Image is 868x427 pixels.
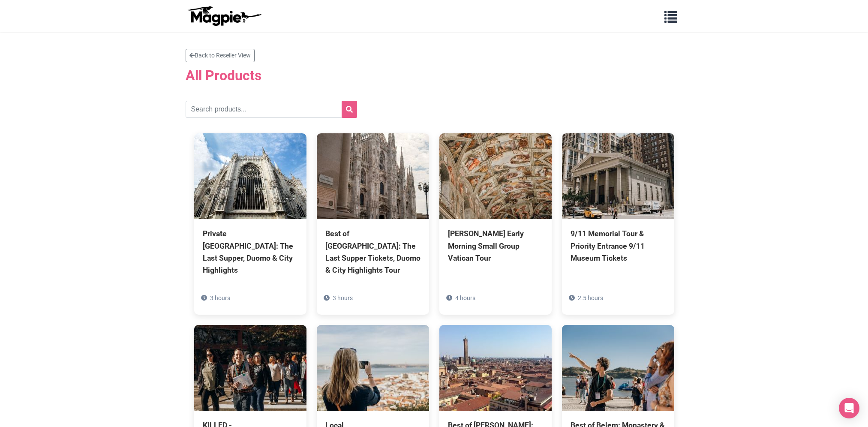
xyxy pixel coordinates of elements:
[839,398,859,418] div: Open Intercom Messenger
[439,325,552,411] img: Best of Florence: Small Group Tour Skip-the-Line David & Accademia with Duomo
[186,6,263,26] img: logo-ab69f6fb50320c5b225c76a69d11143b.png
[325,228,420,276] div: Best of [GEOGRAPHIC_DATA]: The Last Supper Tickets, Duomo & City Highlights Tour
[317,133,429,219] img: Best of Milan: The Last Supper Tickets, Duomo & City Highlights Tour
[439,133,552,302] a: [PERSON_NAME] Early Morning Small Group Vatican Tour 4 hours
[578,295,603,301] span: 2.5 hours
[186,67,683,84] h2: All Products
[562,325,674,411] img: Best of Belem: Monastery & Walking Tour with River Cruise
[194,325,306,411] img: KILLED - Alcatraz Island Ticket with Guided Chinatown and North Beach Tour & Fortune Cookie Factory
[194,133,306,315] a: Private [GEOGRAPHIC_DATA]: The Last Supper, Duomo & City Highlights 3 hours
[448,228,543,264] div: [PERSON_NAME] Early Morning Small Group Vatican Tour
[562,133,674,302] a: 9/11 Memorial Tour & Priority Entrance 9/11 Museum Tickets 2.5 hours
[194,133,306,219] img: Private Milan: The Last Supper, Duomo & City Highlights
[571,228,666,264] div: 9/11 Memorial Tour & Priority Entrance 9/11 Museum Tickets
[317,133,429,315] a: Best of [GEOGRAPHIC_DATA]: The Last Supper Tickets, Duomo & City Highlights Tour 3 hours
[455,295,475,301] span: 4 hours
[186,49,255,62] a: Back to Reseller View
[186,101,357,118] input: Search products...
[439,133,552,219] img: Pristine Sistine Early Morning Small Group Vatican Tour
[317,325,429,411] img: Local Lisbon: Downtown Walking Tour with Cathedral Climb & Castle.
[562,133,674,219] img: 9/11 Memorial Tour & Priority Entrance 9/11 Museum Tickets
[203,228,298,276] div: Private [GEOGRAPHIC_DATA]: The Last Supper, Duomo & City Highlights
[210,295,230,301] span: 3 hours
[333,295,353,301] span: 3 hours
